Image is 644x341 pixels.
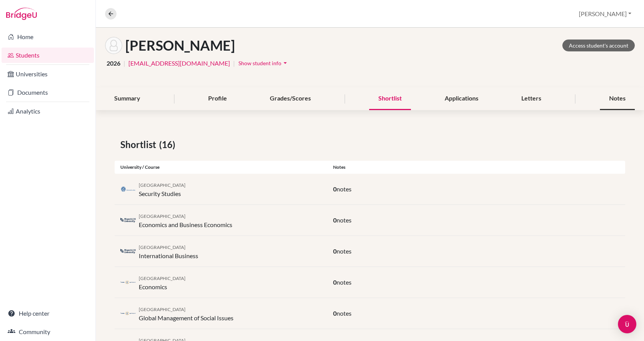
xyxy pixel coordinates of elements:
span: [GEOGRAPHIC_DATA] [139,213,186,219]
div: Open Intercom Messenger [618,315,636,333]
a: Students [2,48,94,63]
div: Notes [600,87,635,110]
a: Documents [2,85,94,100]
span: 0 [333,278,337,286]
a: Community [2,324,94,339]
div: Grades/Scores [261,87,320,110]
div: Global Management of Social Issues [139,304,233,323]
img: nl_maa_omvxt46b.png [120,217,136,223]
div: Applications [435,87,488,110]
div: University / Course [115,164,327,171]
span: | [123,59,125,68]
span: | [233,59,235,68]
span: Shortlist [120,138,159,152]
div: International Business [139,242,198,260]
img: nl_maa_omvxt46b.png [120,249,136,254]
span: [GEOGRAPHIC_DATA] [139,275,186,281]
span: notes [337,310,352,317]
span: 2026 [107,59,120,68]
span: notes [337,185,352,193]
h1: [PERSON_NAME] [125,37,235,54]
img: Klára Galácz's avatar [105,37,122,54]
a: Help center [2,306,94,321]
div: Notes [327,164,625,171]
span: 0 [333,247,337,255]
img: Bridge-U [6,8,37,20]
span: [GEOGRAPHIC_DATA] [139,182,186,188]
span: [GEOGRAPHIC_DATA] [139,306,186,312]
div: Shortlist [369,87,411,110]
span: 0 [333,185,337,193]
div: Economics and Business Economics [139,211,232,229]
a: Home [2,29,94,44]
i: arrow_drop_down [281,59,289,67]
div: Summary [105,87,149,110]
button: [PERSON_NAME] [575,7,635,21]
a: [EMAIL_ADDRESS][DOMAIN_NAME] [128,59,230,68]
a: Universities [2,66,94,82]
img: nl_lei_oonydk7g.png [120,186,136,192]
span: notes [337,247,352,255]
span: notes [337,216,352,224]
div: Profile [199,87,236,110]
img: nl_til_4eq1jlri.png [120,280,136,285]
div: Security Studies [139,180,186,198]
span: 0 [333,310,337,317]
span: 0 [333,216,337,224]
span: Show student info [238,60,281,66]
span: notes [337,278,352,286]
div: Letters [512,87,550,110]
button: Show student infoarrow_drop_down [238,57,289,69]
img: nl_til_4eq1jlri.png [120,311,136,316]
a: Access student's account [562,40,635,51]
span: [GEOGRAPHIC_DATA] [139,244,186,250]
a: Analytics [2,104,94,119]
span: (16) [159,138,178,152]
div: Economics [139,273,186,292]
